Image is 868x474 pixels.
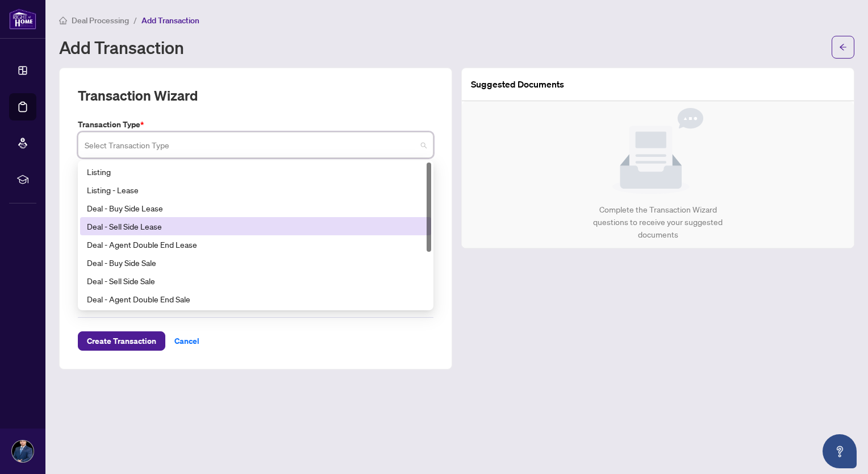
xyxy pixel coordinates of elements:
div: Deal - Buy Side Lease [80,199,431,217]
div: Deal - Sell Side Sale [80,272,431,290]
div: Deal - Sell Side Lease [87,220,424,232]
img: Null State Icon [612,108,703,194]
img: logo [9,9,36,30]
img: Profile Icon [12,440,34,462]
div: Listing - Lease [87,184,424,196]
div: Deal - Buy Side Sale [87,256,424,269]
span: Add Transaction [141,15,199,26]
button: Create Transaction [78,331,165,351]
div: Deal - Agent Double End Sale [80,290,431,308]
div: Deal - Agent Double End Sale [87,293,424,305]
div: Listing - Lease [80,181,431,199]
div: Listing [80,163,431,181]
li: / [133,14,137,27]
div: Deal - Sell Side Sale [87,275,424,287]
span: Cancel [174,332,199,350]
span: arrow-left [839,43,847,51]
span: Deal Processing [72,15,129,26]
div: Deal - Agent Double End Lease [87,238,424,251]
div: Complete the Transaction Wizard questions to receive your suggested documents [581,203,735,241]
div: Listing [87,165,424,178]
article: Suggested Documents [471,77,564,92]
button: Open asap [823,434,857,468]
span: home [59,16,67,24]
div: Deal - Buy Side Sale [80,253,431,272]
div: Deal - Buy Side Lease [87,202,424,214]
span: Create Transaction [87,332,156,350]
div: Deal - Agent Double End Lease [80,235,431,253]
h2: Transaction Wizard [78,86,198,105]
h1: Add Transaction [59,38,184,56]
div: Deal - Sell Side Lease [80,217,431,235]
button: Cancel [165,331,208,351]
label: Transaction Type [78,118,433,131]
